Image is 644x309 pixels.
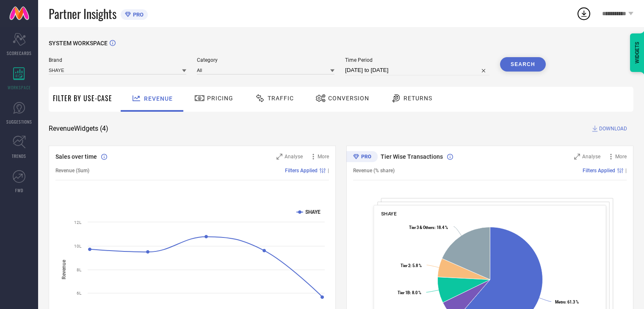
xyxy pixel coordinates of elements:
span: Analyse [285,154,303,160]
text: 8L [77,268,82,272]
button: Search [500,57,546,72]
span: FWD [15,187,23,193]
svg: Zoom [276,154,282,160]
span: SHAYE [381,211,397,217]
span: WORKSPACE [8,84,31,91]
tspan: Tier 3 & Others [409,225,434,230]
span: DOWNLOAD [599,124,627,133]
text: 6L [77,291,82,295]
tspan: Metro [555,300,565,304]
svg: Zoom [574,154,580,160]
span: SYSTEM WORKSPACE [49,40,108,47]
span: Revenue Widgets ( 4 ) [49,124,108,133]
span: Revenue (% share) [353,168,395,174]
span: SUGGESTIONS [6,119,32,125]
span: Partner Insights [49,5,116,22]
span: Time Period [345,57,489,63]
tspan: Tier 2 [401,263,410,268]
span: Pricing [207,95,233,102]
span: Sales over time [55,153,97,160]
text: 12L [74,220,82,225]
text: : 18.4 % [409,225,448,230]
text: 10L [74,244,82,248]
span: Revenue [144,95,173,102]
span: | [625,168,627,174]
span: More [615,154,627,160]
text: : 5.8 % [401,263,422,268]
span: Filters Applied [583,168,615,174]
text: SHAYE [305,209,321,215]
span: More [318,154,329,160]
span: Brand [49,57,186,63]
span: Conversion [328,95,369,102]
span: Revenue (Sum) [55,168,89,174]
span: Returns [404,95,432,102]
span: PRO [131,11,144,18]
div: Open download list [576,6,591,21]
span: TRENDS [12,153,26,159]
text: : 61.3 % [555,300,579,304]
span: Category [197,57,334,63]
span: Analyse [582,154,600,160]
span: Filter By Use-Case [53,93,112,103]
input: Select time period [345,65,489,75]
span: Tier Wise Transactions [381,153,443,160]
text: : 8.0 % [398,290,421,295]
tspan: Tier 1B [398,290,410,295]
span: Filters Applied [285,168,318,174]
tspan: Revenue [61,259,67,279]
span: Traffic [268,95,294,102]
span: SCORECARDS [7,50,32,56]
div: Premium [346,151,378,164]
span: | [328,168,329,174]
